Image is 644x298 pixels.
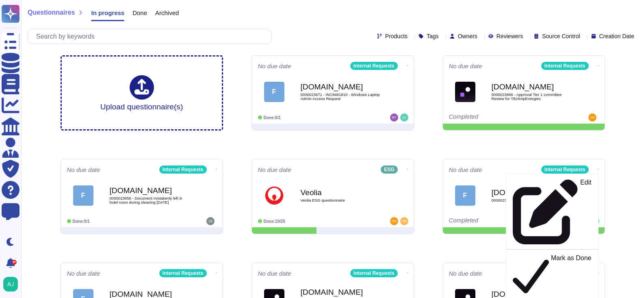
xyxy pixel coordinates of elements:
span: No due date [258,270,291,276]
div: Internal Requests [350,62,398,70]
img: user [400,113,408,122]
div: Upload questionnaire(s) [100,75,183,111]
b: [DOMAIN_NAME] [301,288,382,296]
span: 0000023866 - Approval Tier 1 committee Review for TEchnipEnergies [492,93,573,100]
span: 0000023856 - Document mistakenly left in hotel room during cleaning [DATE] [110,196,191,204]
span: Done: 0/1 [73,219,90,224]
img: user [400,217,408,225]
img: Logo [264,185,284,206]
span: No due date [258,167,291,173]
span: Tags [427,33,439,39]
img: user [588,113,596,122]
img: Logo [455,82,475,102]
div: F [455,185,475,206]
a: Mark as Done [506,253,598,298]
span: No due date [67,167,100,173]
b: [DOMAIN_NAME] [492,290,573,298]
span: Creation Date [599,33,634,39]
button: user [2,275,24,293]
span: Questionnaires [28,9,75,16]
span: In progress [91,10,124,16]
img: user [3,277,18,291]
div: Completed [449,113,549,122]
p: Edit [580,179,592,244]
b: [DOMAIN_NAME] [492,189,573,196]
span: Source Control [542,33,580,39]
b: Veolia [301,189,382,196]
span: Archived [155,10,179,16]
b: [DOMAIN_NAME] [492,83,573,91]
a: Edit [506,177,598,246]
div: Internal Requests [350,269,398,277]
div: Internal Requests [159,269,207,277]
span: No due date [449,270,482,276]
p: Mark as Done [551,255,592,296]
span: Veolia ESG questionnaire [301,198,382,202]
span: Done: 0/1 [264,115,281,120]
div: Internal Requests [541,165,589,174]
b: [DOMAIN_NAME] [301,83,382,91]
div: 9+ [12,260,17,265]
span: No due date [449,167,482,173]
span: Done [132,10,147,16]
div: Completed [449,217,549,225]
b: [DOMAIN_NAME] [110,187,191,194]
div: F [264,82,284,102]
div: Internal Requests [541,62,589,70]
span: Products [385,33,408,39]
div: Internal Requests [159,165,207,174]
img: user [206,217,215,225]
span: Reviewers [497,33,523,39]
div: ESG [381,165,397,174]
span: Owners [458,33,477,39]
span: 0000023829 - Question on PII risk [492,198,573,202]
span: No due date [449,63,482,69]
div: F [73,185,93,206]
span: 0000023871 - INC8481810 - Windows Laptop Admin Access Request [301,93,382,100]
span: No due date [258,63,291,69]
img: user [390,217,398,225]
span: Done: 10/25 [264,219,285,224]
b: [DOMAIN_NAME] [110,290,191,298]
img: user [390,113,398,122]
input: Search by keywords [32,29,271,44]
span: No due date [67,270,100,276]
